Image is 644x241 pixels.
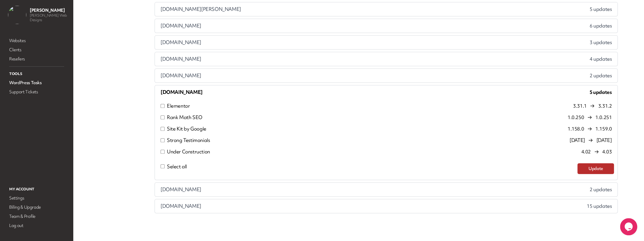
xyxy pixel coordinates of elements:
[8,55,65,63] a: Resellers
[167,114,202,121] p: Rank Math SEO
[570,138,612,143] span: [DATE] [DATE]
[8,194,65,202] a: Settings
[30,7,69,13] p: [PERSON_NAME]
[167,102,190,109] p: Elementor
[8,70,65,78] p: Tools
[584,20,617,31] span: 6 updates
[161,72,201,79] span: [DOMAIN_NAME]
[161,6,241,13] span: [DOMAIN_NAME][PERSON_NAME]
[584,37,617,48] span: 3 updates
[573,104,612,108] span: 3.31.1 3.31.2
[8,88,65,96] a: Support Tickets
[620,218,638,235] iframe: chat widget
[568,115,612,120] span: 1.0.250 1.0.251
[161,138,165,142] input: Strong Testimonials
[167,125,206,132] p: Site Kit by Google
[8,79,65,87] a: WordPress Tasks
[8,46,65,54] a: Clients
[8,222,65,230] a: Log out
[161,127,165,131] input: Site Kit by Google
[8,212,65,220] a: Team & Profile
[581,200,617,212] span: 15 updates
[8,37,65,45] a: Websites
[161,104,165,108] input: Elementor
[167,137,210,144] p: Strong Testimonials
[30,13,69,22] p: [PERSON_NAME] Web Designs
[167,163,187,170] span: Select all
[161,164,165,168] input: Select all
[584,53,617,65] span: 4 updates
[161,186,201,193] span: [DOMAIN_NAME]
[161,39,201,46] span: [DOMAIN_NAME]
[584,3,617,15] span: 5 updates
[167,148,210,155] p: Under Construction
[161,22,201,29] span: [DOMAIN_NAME]
[161,115,165,119] input: Rank Math SEO
[161,89,203,96] span: [DOMAIN_NAME]
[161,150,165,154] input: Under Construction
[584,70,617,81] span: 2 updates
[568,127,612,131] span: 1.158.0 1.159.0
[584,184,617,195] span: 2 updates
[8,203,65,211] a: Billing & Upgrade
[8,185,65,193] p: My Account
[584,86,617,98] span: 5 updates
[577,163,614,174] button: Update
[161,56,201,62] span: [DOMAIN_NAME]
[581,149,612,154] span: 4.02 4.03
[161,203,201,210] span: [DOMAIN_NAME]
